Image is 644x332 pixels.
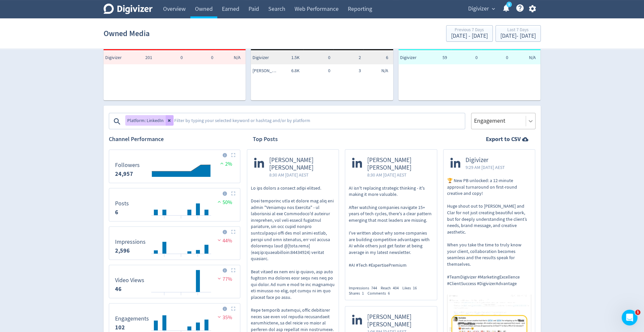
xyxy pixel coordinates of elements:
text: 30/09 [194,295,202,299]
svg: Posts 6 [112,191,237,218]
div: Comments [368,291,394,296]
img: Placeholder [231,268,235,272]
text: 28/09 [177,218,185,222]
span: Digivizer [468,4,489,14]
td: 0 [449,51,479,64]
span: 77% [216,276,232,282]
span: Digivizer [465,156,505,164]
span: 744 [371,285,377,291]
svg: Video Views 46 [112,268,237,295]
img: positive-performance.svg [216,199,223,204]
img: negative-performance.svg [216,276,223,281]
span: expand_more [490,6,496,12]
p: AI isn't replacing strategic thinking - it's making it more valuable. After watching companies na... [349,185,433,269]
span: 404 [393,285,399,291]
button: Last 7 Days[DATE]- [DATE] [495,25,541,42]
table: customized table [104,5,246,100]
td: 0 [301,64,332,77]
span: 1 [635,310,640,315]
span: 50% [216,199,232,206]
div: Shares [349,291,368,296]
span: 1 [362,291,364,296]
span: Emma Lo Russo [252,68,279,74]
td: 0 [154,51,184,64]
dt: Posts [115,200,129,207]
span: Platform: LinkedIn [127,118,164,123]
span: 44% [216,238,232,244]
td: 0 [184,51,215,64]
td: 2 [332,51,362,64]
td: N/A [215,51,246,64]
text: 28/09 [177,256,185,261]
button: Previous 7 Days[DATE] - [DATE] [446,25,493,42]
img: negative-performance.svg [216,238,223,242]
td: 0 [301,51,332,64]
a: 5 [506,2,512,7]
span: 35% [216,314,232,321]
text: 30/09 [194,218,202,222]
span: Digivizer [105,54,131,61]
span: 9:29 AM [DATE] AEST [465,164,505,171]
div: Previous 7 Days [451,28,488,33]
table: customized table [251,5,393,100]
td: 6.8K [271,64,301,77]
span: [PERSON_NAME] [PERSON_NAME] [367,313,430,328]
div: Last 7 Days [500,28,536,33]
span: 8:30 AM [DATE] AEST [367,172,430,178]
h2: Top Posts [253,135,278,143]
svg: Impressions 2,596 [112,229,237,257]
td: N/A [510,51,540,64]
span: [PERSON_NAME] [PERSON_NAME] [367,156,430,172]
span: 8:30 AM [DATE] AEST [269,172,332,178]
text: 26/09 [160,295,168,299]
h2: Channel Performance [109,135,240,143]
dt: Engagements [115,315,149,322]
iframe: Intercom live chat [622,310,637,325]
h1: Owned Media [104,23,150,44]
span: 6 [388,291,390,296]
strong: Export to CSV [486,135,521,143]
span: 16 [413,285,417,291]
img: Placeholder [231,230,235,234]
text: 5 [508,2,510,7]
span: Digivizer [252,54,279,61]
text: 30/09 [194,256,202,261]
button: Digivizer [466,4,497,14]
td: 201 [123,51,154,64]
td: 6 [363,51,393,64]
text: 28/09 [177,295,185,299]
span: 2% [219,161,232,167]
img: positive-performance.svg [219,161,225,166]
strong: 46 [115,285,122,293]
text: 26/09 [160,218,168,222]
span: Digivizer [400,54,426,61]
text: 26/09 [160,256,168,261]
img: Placeholder [231,191,235,196]
img: Placeholder [231,153,235,157]
p: 🏆 New PB unlocked: a 12-minute approval turnaround on first-round creative and copy! Huge shout o... [447,177,532,287]
img: negative-performance.svg [216,314,223,319]
strong: 24,957 [115,170,133,178]
strong: 2,596 [115,247,130,255]
td: 0 [479,51,510,64]
dt: Impressions [115,238,146,246]
div: Likes [402,285,420,291]
svg: Followers 0 [112,153,237,180]
strong: 102 [115,323,125,331]
td: N/A [363,64,393,77]
td: 3 [332,64,362,77]
dt: Followers [115,161,140,169]
table: customized table [398,5,541,100]
span: [PERSON_NAME] [PERSON_NAME] [269,156,332,172]
td: 1.5K [271,51,301,64]
strong: 6 [115,208,118,216]
a: [PERSON_NAME] [PERSON_NAME]8:30 AM [DATE] AESTAI isn't replacing strategic thinking - it's making... [345,150,437,280]
div: Reach [381,285,402,291]
dt: Video Views [115,277,144,284]
div: [DATE] - [DATE] [500,33,536,39]
img: Placeholder [231,306,235,311]
div: [DATE] - [DATE] [451,33,488,39]
div: Impressions [349,285,381,291]
td: 59 [418,51,449,64]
